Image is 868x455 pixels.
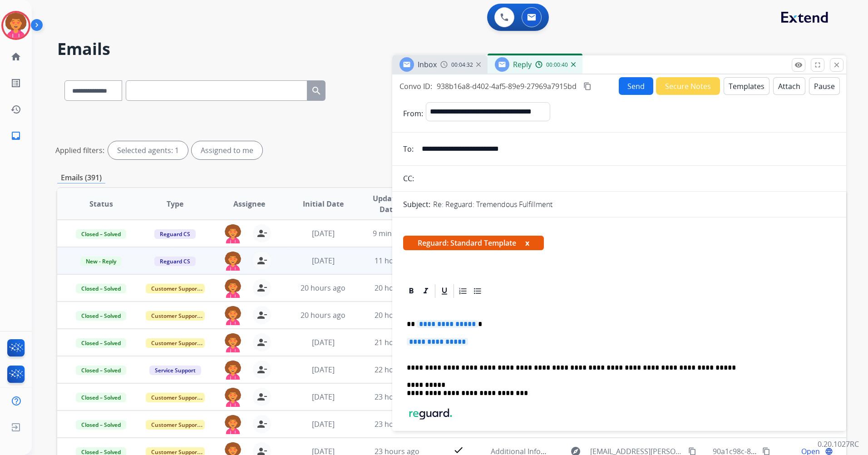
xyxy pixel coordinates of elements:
[80,257,122,266] span: New - Reply
[814,61,822,69] mat-icon: fullscreen
[154,257,196,266] span: Reguard CS
[224,252,242,271] img: agent-avatar
[256,337,267,348] mat-icon: person_remove
[256,364,267,375] mat-icon: person_remove
[256,255,267,266] mat-icon: person_remove
[224,306,242,325] img: agent-avatar
[224,361,242,380] img: agent-avatar
[76,366,126,375] span: Closed – Solved
[724,77,769,95] button: Templates
[794,61,803,69] mat-icon: remove_red_eye
[403,108,423,119] p: From:
[233,198,265,209] span: Assignee
[224,224,242,243] img: agent-avatar
[312,228,335,238] span: [DATE]
[303,198,344,209] span: Initial Date
[373,228,421,238] span: 9 minutes ago
[619,77,653,95] button: Send
[301,283,345,293] span: 20 hours ago
[167,198,183,209] span: Type
[312,337,335,347] span: [DATE]
[55,145,104,156] p: Applied filters:
[375,337,419,347] span: 21 hours ago
[418,59,437,69] span: Inbox
[525,237,529,248] button: x
[437,81,577,91] span: 938b16a8-d402-4af5-89e9-27969a7915bd
[224,333,242,352] img: agent-avatar
[375,283,419,293] span: 20 hours ago
[146,338,205,348] span: Customer Support
[375,365,419,375] span: 22 hours ago
[301,310,345,320] span: 20 hours ago
[419,284,433,298] div: Italic
[311,85,322,96] mat-icon: search
[76,338,126,348] span: Closed – Solved
[368,193,409,215] span: Updated Date
[583,82,592,90] mat-icon: content_copy
[256,391,267,402] mat-icon: person_remove
[57,172,105,183] p: Emails (391)
[224,279,242,298] img: agent-avatar
[403,143,414,154] p: To:
[10,104,21,115] mat-icon: history
[809,77,840,95] button: Pause
[456,284,470,298] div: Ordered List
[76,420,126,430] span: Closed – Solved
[154,229,196,239] span: Reguard CS
[399,81,432,92] p: Convo ID:
[513,59,532,69] span: Reply
[192,141,262,159] div: Assigned to me
[546,61,568,69] span: 00:00:40
[89,198,113,209] span: Status
[10,130,21,141] mat-icon: inbox
[146,420,205,430] span: Customer Support
[375,419,419,429] span: 23 hours ago
[256,228,267,239] mat-icon: person_remove
[471,284,484,298] div: Bullet List
[224,415,242,434] img: agent-avatar
[312,256,335,266] span: [DATE]
[833,61,841,69] mat-icon: close
[146,393,205,402] span: Customer Support
[146,284,205,293] span: Customer Support
[256,419,267,430] mat-icon: person_remove
[404,284,418,298] div: Bold
[375,392,419,402] span: 23 hours ago
[149,366,201,375] span: Service Support
[57,40,846,58] h2: Emails
[76,284,126,293] span: Closed – Solved
[256,282,267,293] mat-icon: person_remove
[451,61,473,69] span: 00:04:32
[76,311,126,321] span: Closed – Solved
[312,392,335,402] span: [DATE]
[108,141,188,159] div: Selected agents: 1
[76,393,126,402] span: Closed – Solved
[656,77,720,95] button: Secure Notes
[224,388,242,407] img: agent-avatar
[433,199,552,210] p: Re: Reguard: Tremendous Fulfillment
[403,173,414,184] p: CC:
[375,310,419,320] span: 20 hours ago
[3,13,29,38] img: avatar
[10,78,21,89] mat-icon: list_alt
[312,365,335,375] span: [DATE]
[312,419,335,429] span: [DATE]
[403,236,544,250] span: Reguard: Standard Template
[818,439,859,450] p: 0.20.1027RC
[146,311,205,321] span: Customer Support
[773,77,805,95] button: Attach
[256,310,267,321] mat-icon: person_remove
[403,199,430,210] p: Subject:
[438,284,451,298] div: Underline
[375,256,419,266] span: 11 hours ago
[10,51,21,62] mat-icon: home
[76,229,126,239] span: Closed – Solved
